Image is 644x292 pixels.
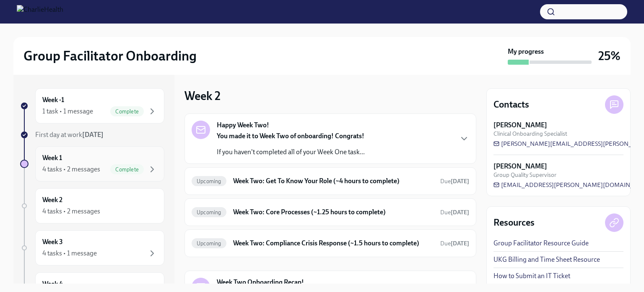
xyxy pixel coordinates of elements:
h6: Week 3 [42,237,63,247]
span: Due [440,178,469,185]
span: Complete [110,108,144,115]
span: Complete [110,166,144,173]
a: UKG Billing and Time Sheet Resource [493,255,600,264]
h6: Week 2 [42,195,62,205]
span: Group Quality Supervisor [493,171,556,179]
span: Upcoming [192,209,226,216]
span: September 1st, 2025 10:00 [440,177,469,185]
a: UpcomingWeek Two: Get To Know Your Role (~4 hours to complete)Due[DATE] [192,174,469,188]
h6: Week 1 [42,153,62,163]
a: UpcomingWeek Two: Compliance Crisis Response (~1.5 hours to complete)Due[DATE] [192,237,469,250]
span: Clinical Onboarding Specialist [493,130,567,138]
img: CharlieHealth [17,5,63,18]
h6: Week 4 [42,279,63,289]
a: Week -11 task • 1 messageComplete [20,88,164,124]
strong: Week Two Onboarding Recap! [217,278,304,287]
strong: My progress [508,47,544,56]
a: Group Facilitator Resource Guide [493,239,589,248]
div: 4 tasks • 2 messages [42,165,100,174]
h6: Week Two: Get To Know Your Role (~4 hours to complete) [233,176,434,186]
a: Week 14 tasks • 2 messagesComplete [20,146,164,182]
span: Due [440,209,469,216]
strong: [DATE] [451,209,469,216]
div: 4 tasks • 1 message [42,249,97,258]
h6: Week Two: Compliance Crisis Response (~1.5 hours to complete) [233,239,434,248]
strong: You made it to Week Two of onboarding! Congrats! [217,132,364,140]
p: If you haven't completed all of your Week One task... [217,147,365,157]
a: UpcomingWeek Two: Core Processes (~1.25 hours to complete)Due[DATE] [192,205,469,219]
h3: 25% [598,48,621,63]
a: Week 34 tasks • 1 message [20,230,164,266]
a: How to Submit an IT Ticket [493,271,570,281]
h4: Resources [493,216,535,229]
a: Week 24 tasks • 2 messages [20,188,164,224]
strong: [DATE] [451,240,469,247]
span: September 1st, 2025 10:00 [440,208,469,216]
strong: [PERSON_NAME] [493,162,547,171]
strong: [PERSON_NAME] [493,121,547,130]
span: Due [440,240,469,247]
h4: Contacts [493,98,529,111]
h6: Week Two: Core Processes (~1.25 hours to complete) [233,208,434,217]
div: 4 tasks • 2 messages [42,207,100,216]
strong: Happy Week Two! [217,121,269,130]
a: First day at work[DATE] [20,130,164,139]
h3: Week 2 [184,88,221,103]
strong: [DATE] [82,131,104,139]
h6: Week -1 [42,95,64,105]
h2: Group Facilitator Onboarding [23,47,197,64]
span: September 1st, 2025 10:00 [440,239,469,247]
span: First day at work [35,131,104,139]
span: Upcoming [192,240,226,247]
div: 1 task • 1 message [42,107,93,116]
span: Upcoming [192,178,226,184]
strong: [DATE] [451,178,469,185]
